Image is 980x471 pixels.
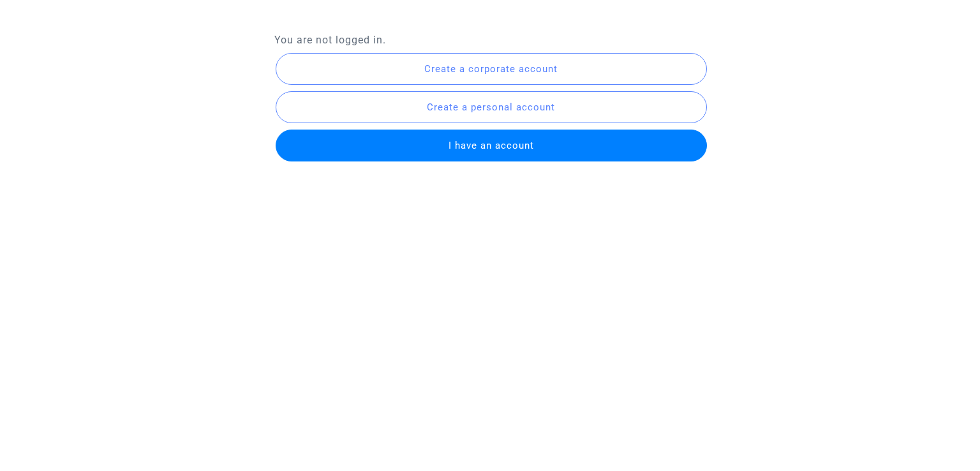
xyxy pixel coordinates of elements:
[276,91,707,123] button: Create a personal account
[449,140,534,151] span: I have an account
[427,101,555,113] span: Create a personal account
[276,130,707,161] button: I have an account
[274,100,708,112] a: Create a personal account
[274,32,706,48] p: You are not logged in.
[424,63,558,75] span: Create a corporate account
[276,53,707,85] button: Create a corporate account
